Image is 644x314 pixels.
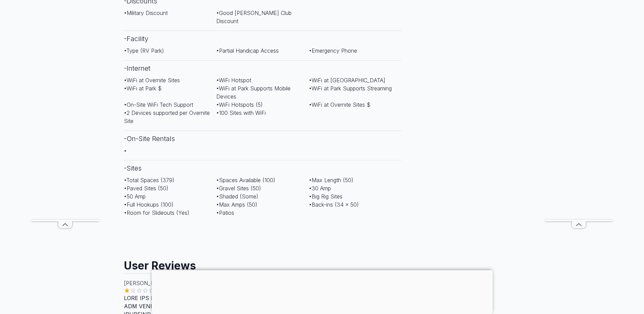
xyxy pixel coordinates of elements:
iframe: Advertisement [124,222,402,253]
span: • On-Site WiFi Tech Support [124,101,193,108]
span: • Spaces Available (100) [216,177,275,184]
h3: - Internet [124,60,402,76]
span: • Shaded (Some) [216,193,258,200]
span: • WiFi Hotspot [216,77,251,84]
span: • Max Length (50) [309,177,353,184]
h3: - Sites [124,160,402,176]
span: • Good [PERSON_NAME] Club Discount [216,10,292,24]
h3: - On-Site Rentals [124,130,402,146]
iframe: Advertisement [151,270,493,312]
span: • 30 Amp [309,185,331,192]
span: • 2 Devices supported per Overnite Site [124,109,210,124]
span: • Back-ins (34 x 50) [309,201,359,208]
span: • Big Rig Sites [309,193,343,200]
p: [PERSON_NAME] [124,279,402,287]
span: • Full Hookups (100) [124,201,173,208]
h2: User Reviews [124,253,402,273]
span: • Emergency Phone [309,47,357,54]
span: • Room for Slideouts (Yes) [124,209,189,216]
span: • Partial Handicap Access [216,47,279,54]
span: • WiFi at Overnite Sites $ [309,101,370,108]
span: • [124,147,127,154]
span: • Type (RV Park) [124,47,164,54]
span: • Paved Sites (50) [124,185,168,192]
span: • Gravel Sites (50) [216,185,261,192]
span: • WiFi at Park Supports Mobile Devices [216,85,291,100]
span: • 100 Sites with WiFi [216,109,266,116]
h3: - Facility [124,31,402,47]
span: • WiFi at [GEOGRAPHIC_DATA] [309,77,385,84]
span: • Total Spaces (379) [124,177,174,184]
span: • WiFi at Overnite Sites [124,77,180,84]
span: • Patios [216,209,234,216]
span: • 50 Amp [124,193,146,200]
span: • WiFi Hotspots (5) [216,101,263,108]
iframe: Advertisement [31,16,99,220]
span: • WiFi at Park $ [124,85,162,92]
span: • Max Amps (50) [216,201,257,208]
iframe: Advertisement [545,16,613,220]
span: • WiFi at Park Supports Streaming [309,85,392,92]
span: • Military Discount [124,10,168,16]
